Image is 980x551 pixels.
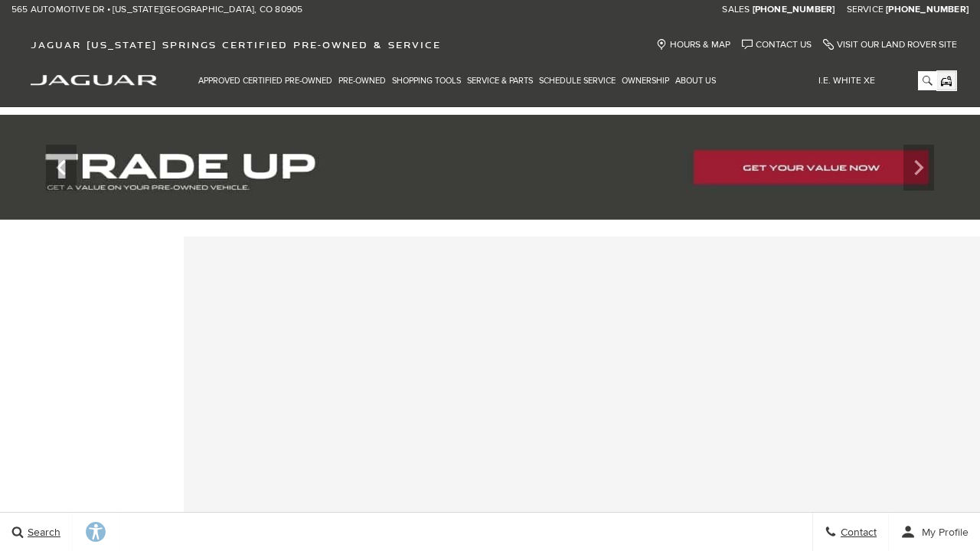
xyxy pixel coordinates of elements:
[31,75,157,86] img: Jaguar
[722,4,750,15] span: Sales
[389,67,464,94] a: Shopping Tools
[195,67,719,94] nav: Main Navigation
[619,67,672,94] a: Ownership
[31,39,441,51] span: Jaguar [US_STATE] Springs Certified Pre-Owned & Service
[536,67,619,94] a: Schedule Service
[823,39,957,51] a: Visit Our Land Rover Site
[886,4,969,16] a: [PHONE_NUMBER]
[837,526,877,539] span: Contact
[672,67,719,94] a: About Us
[24,526,60,539] span: Search
[753,4,835,16] a: [PHONE_NUMBER]
[31,73,157,86] a: jaguar
[464,67,536,94] a: Service & Parts
[195,67,335,94] a: Approved Certified Pre-Owned
[889,513,980,551] button: user-profile-menu
[807,71,936,90] input: i.e. White XE
[847,4,884,15] span: Service
[335,67,389,94] a: Pre-Owned
[23,39,449,51] a: Jaguar [US_STATE] Springs Certified Pre-Owned & Service
[742,39,812,51] a: Contact Us
[11,4,302,16] a: 565 Automotive Dr • [US_STATE][GEOGRAPHIC_DATA], CO 80905
[656,39,730,51] a: Hours & Map
[916,526,969,539] span: My Profile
